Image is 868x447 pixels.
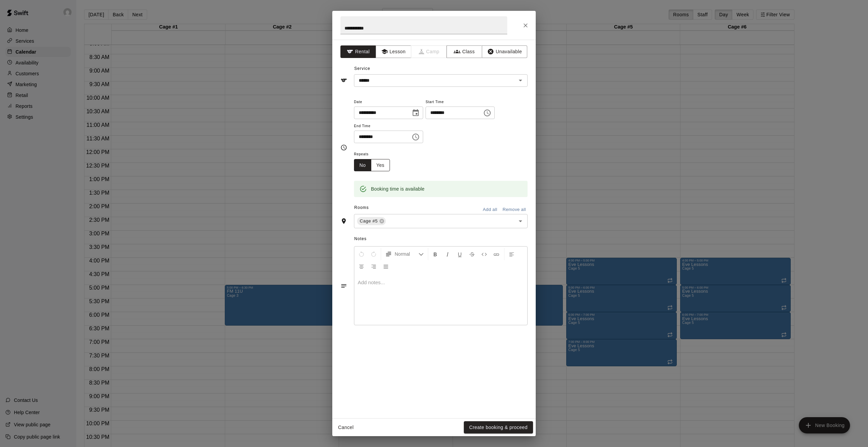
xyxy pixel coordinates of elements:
svg: Service [340,77,347,84]
button: Choose time, selected time is 8:00 PM [480,106,494,120]
button: Open [516,216,525,226]
button: Add all [479,205,501,215]
span: Camps can only be created in the Services page [411,45,447,58]
svg: Rooms [340,218,347,225]
button: No [354,159,371,172]
svg: Notes [340,283,347,289]
span: Notes [354,234,528,245]
button: Open [516,76,525,85]
button: Insert Code [478,248,490,260]
button: Choose date, selected date is Sep 4, 2025 [409,106,422,120]
button: Rental [340,45,376,58]
button: Undo [356,248,367,260]
button: Lesson [376,45,411,58]
svg: Timing [340,144,347,151]
button: Choose time, selected time is 9:00 PM [409,130,422,144]
span: Start Time [426,98,495,107]
button: Unavailable [482,45,527,58]
button: Yes [371,159,390,172]
span: Cage #5 [357,218,380,225]
button: Format Underline [454,248,466,260]
button: Insert Link [491,248,502,260]
button: Format Bold [430,248,441,260]
button: Center Align [356,260,367,272]
span: Normal [395,251,418,257]
span: Repeats [354,150,395,159]
div: outlined button group [354,159,390,172]
span: Rooms [354,205,369,210]
button: Right Align [368,260,379,272]
button: Cancel [335,421,357,434]
button: Left Align [506,248,517,260]
button: Create booking & proceed [464,421,533,434]
span: Service [354,66,370,71]
button: Formatting Options [382,248,427,260]
button: Justify Align [380,260,392,272]
button: Redo [368,248,379,260]
span: End Time [354,122,423,131]
button: Class [447,45,482,58]
div: Cage #5 [357,217,386,225]
button: Format Strikethrough [466,248,478,260]
button: Format Italics [442,248,453,260]
div: Booking time is available [371,183,425,195]
span: Date [354,98,423,107]
button: Remove all [501,205,528,215]
button: Close [519,19,532,32]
